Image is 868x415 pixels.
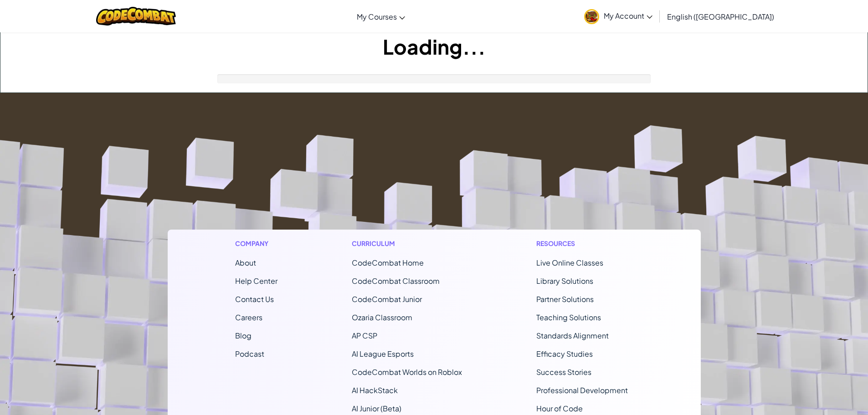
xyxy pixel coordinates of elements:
[536,367,591,377] a: Success Stories
[536,331,609,340] a: Standards Alignment
[235,331,252,340] a: Blog
[536,294,594,304] a: Partner Solutions
[235,276,277,286] a: Help Center
[235,239,277,248] h1: Company
[580,2,657,31] a: My Account
[352,313,412,322] a: Ozaria Classroom
[235,349,264,359] a: Podcast
[352,276,440,286] a: CodeCombat Classroom
[235,313,262,322] a: Careers
[352,258,424,267] span: CodeCombat Home
[352,404,401,413] a: AI Junior (Beta)
[663,4,779,29] a: English ([GEOGRAPHIC_DATA])
[0,32,868,61] h1: Loading...
[352,331,377,340] a: AP CSP
[536,404,583,413] a: Hour of Code
[352,239,462,248] h1: Curriculum
[536,385,628,395] a: Professional Development
[352,349,414,359] a: AI League Esports
[667,12,774,21] span: English ([GEOGRAPHIC_DATA])
[584,9,599,24] img: avatar
[536,276,593,286] a: Library Solutions
[536,313,601,322] a: Teaching Solutions
[96,7,176,26] img: CodeCombat logo
[536,349,593,359] a: Efficacy Studies
[352,294,422,304] a: CodeCombat Junior
[352,385,398,395] a: AI HackStack
[536,258,603,267] a: Live Online Classes
[357,12,397,21] span: My Courses
[235,294,274,304] span: Contact Us
[352,367,462,377] a: CodeCombat Worlds on Roblox
[604,11,652,20] span: My Account
[235,258,256,267] a: About
[352,4,410,29] a: My Courses
[536,239,633,248] h1: Resources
